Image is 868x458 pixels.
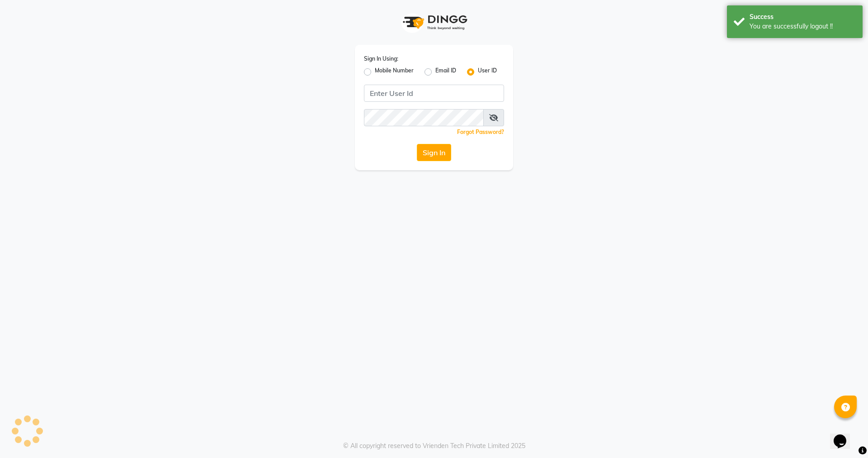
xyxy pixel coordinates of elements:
div: You are successfully logout !! [750,22,856,31]
label: Email ID [435,67,456,77]
label: Mobile Number [375,67,414,77]
a: Forgot Password? [457,129,504,135]
iframe: chat widget [830,422,859,449]
input: Username [364,109,484,126]
button: Sign In [417,144,451,161]
label: Sign In Using: [364,55,398,63]
input: Username [364,85,504,102]
label: User ID [478,67,497,77]
img: logo1.svg [398,9,470,36]
div: Success [750,12,856,22]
